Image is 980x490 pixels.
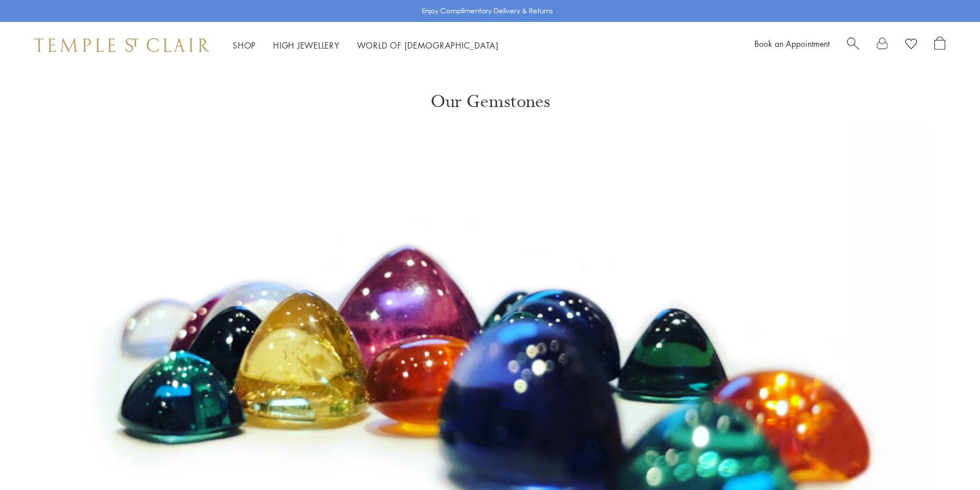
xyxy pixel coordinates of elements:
[847,36,859,54] a: Search
[922,436,968,478] iframe: Gorgias live chat messenger
[754,38,830,49] a: Book an Appointment
[233,39,256,51] a: ShopShop
[905,36,917,54] a: View Wishlist
[233,38,499,53] nav: Main navigation
[273,39,340,51] a: High JewelleryHigh Jewellery
[430,68,550,112] h1: Our Gemstones
[422,5,553,17] p: Enjoy Complimentary Delivery & Returns
[357,39,499,51] a: World of [DEMOGRAPHIC_DATA]World of [DEMOGRAPHIC_DATA]
[934,36,945,54] a: Open Shopping Bag
[35,38,209,52] img: Temple St. Clair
